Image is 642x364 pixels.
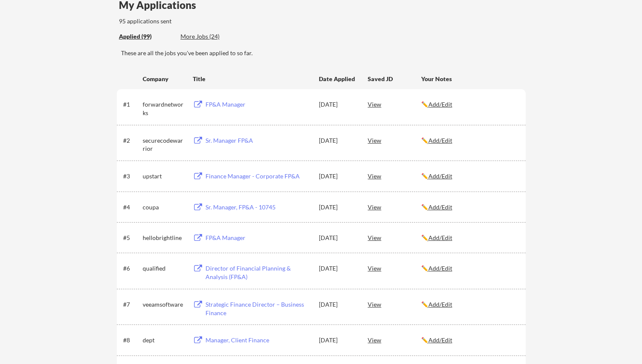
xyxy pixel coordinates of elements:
div: #4 [123,203,140,212]
div: [DATE] [319,336,356,344]
div: Sr. Manager, FP&A - 10745 [206,203,311,212]
div: These are all the jobs you've been applied to so far. [121,49,526,57]
u: Add/Edit [428,301,452,308]
div: dept [143,336,185,344]
div: [DATE] [319,264,356,273]
div: #2 [123,136,140,145]
div: [DATE] [319,234,356,242]
div: View [368,230,421,245]
div: Date Applied [319,75,356,83]
u: Add/Edit [428,101,452,108]
div: ✏️ [421,203,518,212]
div: FP&A Manager [206,234,311,242]
div: View [368,260,421,276]
u: Add/Edit [428,336,452,344]
div: forwardnetworks [143,100,185,117]
div: More Jobs (24) [180,32,243,41]
div: #5 [123,234,140,242]
div: coupa [143,203,185,212]
div: Strategic Finance Director – Business Finance [206,300,311,317]
div: [DATE] [319,203,356,212]
u: Add/Edit [428,203,452,211]
div: Sr. Manager FP&A [206,136,311,145]
u: Add/Edit [428,137,452,144]
div: Applied (99) [119,32,174,41]
div: #8 [123,336,140,344]
div: Director of Financial Planning & Analysis (FP&A) [206,264,311,281]
div: #1 [123,100,140,109]
div: #3 [123,172,140,181]
div: #7 [123,300,140,309]
div: ✏️ [421,336,518,344]
div: #6 [123,264,140,273]
u: Add/Edit [428,172,452,180]
div: FP&A Manager [206,100,311,109]
div: View [368,332,421,347]
div: hellobrightline [143,234,185,242]
div: securecodewarrior [143,136,185,153]
div: Finance Manager - Corporate FP&A [206,172,311,181]
div: Company [143,75,185,83]
div: View [368,133,421,148]
div: [DATE] [319,300,356,309]
div: These are job applications we think you'd be a good fit for, but couldn't apply you to automatica... [180,32,243,41]
div: ✏️ [421,136,518,145]
div: veeamsoftware [143,300,185,309]
div: ✏️ [421,264,518,273]
div: 95 applications sent [119,17,283,25]
div: qualified [143,264,185,273]
div: [DATE] [319,136,356,145]
div: Manager, Client Finance [206,336,311,344]
div: [DATE] [319,100,356,109]
div: ✏️ [421,100,518,109]
u: Add/Edit [428,265,452,272]
div: View [368,199,421,214]
div: These are all the jobs you've been applied to so far. [119,32,174,41]
div: View [368,96,421,112]
div: Your Notes [421,75,518,83]
div: ✏️ [421,172,518,181]
div: ✏️ [421,234,518,242]
u: Add/Edit [428,234,452,241]
div: [DATE] [319,172,356,181]
div: ✏️ [421,300,518,309]
div: upstart [143,172,185,181]
div: View [368,168,421,183]
div: Title [193,75,311,83]
div: View [368,296,421,312]
div: Saved JD [368,71,421,86]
